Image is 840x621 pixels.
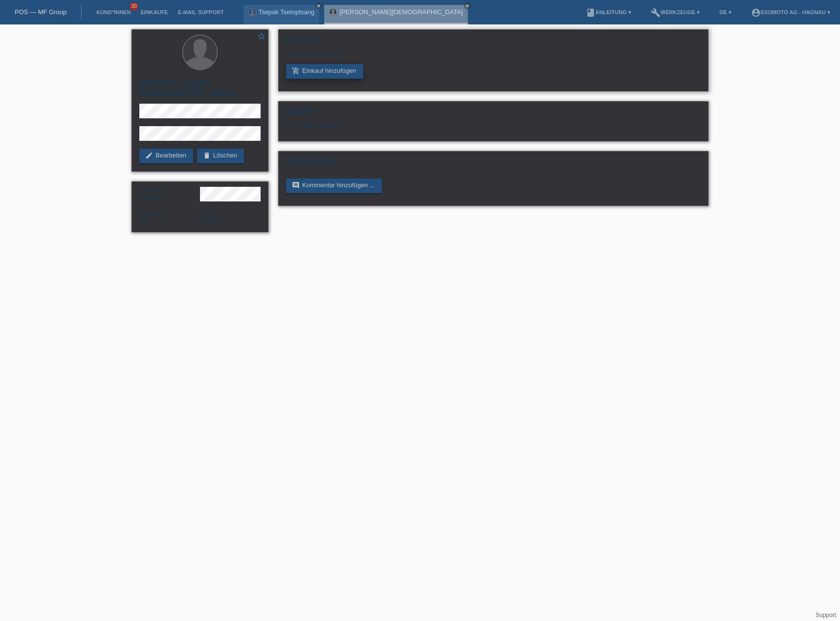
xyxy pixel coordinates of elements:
a: Einkäufe [135,9,173,15]
a: Support [816,612,836,619]
h2: Einkäufe [286,35,701,49]
h2: Dateien [286,107,701,121]
span: Deutsch [200,217,223,224]
a: E-Mail Support [173,9,229,15]
span: Schweiz [139,217,149,224]
span: Nationalität [139,210,166,216]
span: Geschlecht [139,188,166,194]
span: Sprache [200,210,220,216]
i: edit [145,152,153,159]
div: Noch keine Einkäufe [286,49,701,64]
a: add_shopping_cartEinkauf hinzufügen [286,64,363,79]
h2: [PERSON_NAME][DEMOGRAPHIC_DATA] [139,79,261,104]
a: [PERSON_NAME][DEMOGRAPHIC_DATA] [339,8,463,16]
a: close [315,2,322,9]
a: DE ▾ [714,9,736,15]
i: close [316,3,321,8]
a: account_circleEsomoto AG - Hagnau ▾ [746,9,835,15]
i: close [465,3,470,8]
span: 30 [130,2,138,11]
i: account_circle [751,8,761,18]
a: Tsepak Tsetoptsang [259,8,315,16]
a: star_border [257,32,266,42]
i: build [651,8,661,18]
a: commentKommentar hinzufügen ... [286,178,382,193]
a: POS — MF Group [15,8,66,16]
i: star_border [257,32,266,41]
h2: Kommentare [286,156,701,171]
a: editBearbeiten [139,149,193,163]
a: close [464,2,471,9]
div: Noch keine Dateien [286,121,585,129]
a: Kund*innen [91,9,135,15]
i: add_shopping_cart [292,67,300,75]
a: buildWerkzeuge ▾ [646,9,705,15]
i: book [586,8,596,18]
a: bookAnleitung ▾ [581,9,636,15]
i: comment [292,181,300,189]
i: delete [203,152,211,159]
div: Männlich [139,187,200,201]
a: deleteLöschen [197,149,244,163]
